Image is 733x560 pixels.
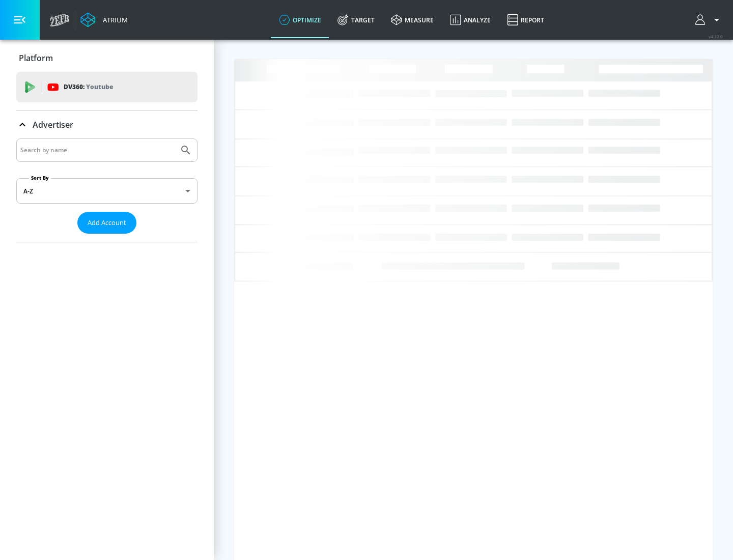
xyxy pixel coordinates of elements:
[29,175,51,181] label: Sort By
[99,15,128,24] div: Atrium
[77,212,136,234] button: Add Account
[271,2,329,38] a: optimize
[499,2,552,38] a: Report
[19,52,53,64] p: Platform
[86,81,113,92] p: Youtube
[20,144,175,157] input: Search by name
[88,217,126,229] span: Add Account
[16,72,198,102] div: DV360: Youtube
[80,12,128,27] a: Atrium
[64,81,113,93] p: DV360:
[16,110,198,139] div: Advertiser
[442,2,499,38] a: Analyze
[709,34,723,39] span: v 4.32.0
[33,119,73,130] p: Advertiser
[16,44,198,72] div: Platform
[16,234,198,242] nav: list of Advertiser
[16,138,198,242] div: Advertiser
[383,2,442,38] a: measure
[16,178,198,204] div: A-Z
[329,2,383,38] a: Target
